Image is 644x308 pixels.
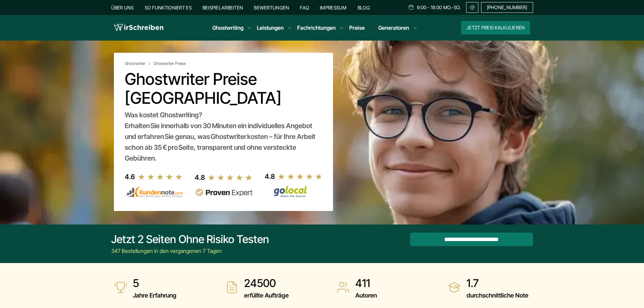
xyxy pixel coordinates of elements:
[145,5,192,10] a: So funktioniert es
[378,24,409,32] a: Generatoren
[202,5,243,10] a: Beispielarbeiten
[244,277,289,290] strong: 24500
[481,2,533,13] a: [PHONE_NUMBER]
[300,5,309,10] a: FAQ
[125,110,322,164] div: Was kostet Ghostwriting? Erhalten Sie innerhalb von 30 Minuten ein individuelles Angebot und erfa...
[111,247,269,255] div: 347 Bestellungen in den vergangenen 7 Tagen
[487,5,527,10] span: [PHONE_NUMBER]
[358,5,370,10] a: Blog
[265,171,275,182] div: 4.8
[349,24,365,31] a: Preise
[265,186,323,198] img: Wirschreiben Bewertungen
[153,61,186,66] span: Ghostwriter Preise
[125,171,135,182] div: 4.6
[195,188,253,197] img: provenexpert reviews
[408,4,414,10] img: Schedule
[461,21,530,34] button: Jetzt Preis kalkulieren
[448,281,461,294] img: durchschnittliche Note
[320,5,347,10] a: Impressum
[467,277,528,290] strong: 1.7
[278,173,323,180] img: stars
[467,290,528,301] span: durchschnittliche Note
[336,281,350,294] img: Autoren
[138,173,183,181] img: stars
[125,186,183,198] img: kundennote
[133,290,176,301] span: Jahre Erfahrung
[244,290,289,301] span: erfüllte Aufträge
[469,5,475,10] img: Email
[254,5,289,10] a: Bewertungen
[417,5,461,10] span: 9:00 - 18:00 Mo.-So.
[355,277,377,290] strong: 411
[225,281,239,294] img: erfüllte Aufträge
[355,290,377,301] span: Autoren
[111,233,269,246] div: Jetzt 2 Seiten ohne Risiko testen
[114,23,163,33] img: logo wirschreiben
[297,24,336,32] a: Fachrichtungen
[133,277,176,290] strong: 5
[125,61,152,66] a: Ghostwriter
[125,70,322,108] h1: Ghostwriter Preise [GEOGRAPHIC_DATA]
[257,24,284,32] a: Leistungen
[212,24,243,32] a: Ghostwriting
[114,281,127,294] img: Jahre Erfahrung
[195,172,205,183] div: 4.8
[208,174,253,181] img: stars
[111,5,134,10] a: Über uns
